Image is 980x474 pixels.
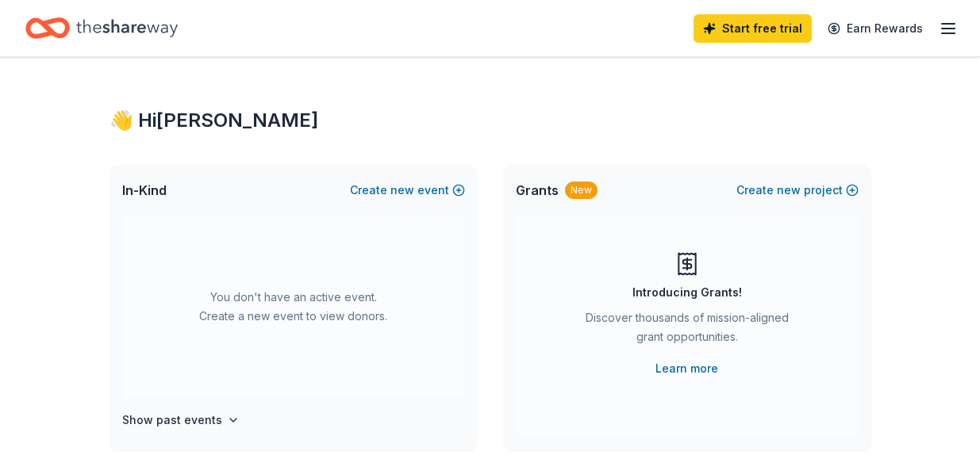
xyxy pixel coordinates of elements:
h4: Show past events [122,411,222,430]
div: 👋 Hi [PERSON_NAME] [110,108,871,133]
div: You don't have an active event. Create a new event to view donors. [122,216,465,398]
button: Createnewevent [350,181,465,200]
a: Start free trial [694,14,812,43]
span: new [390,181,414,200]
div: Discover thousands of mission-aligned grant opportunities. [579,308,795,353]
div: New [565,182,598,199]
button: Show past events [122,411,240,430]
a: Home [25,10,178,47]
a: Earn Rewards [818,14,932,43]
button: Createnewproject [736,181,859,200]
div: Introducing Grants! [632,283,742,302]
span: new [777,181,801,200]
a: Learn more [655,359,718,378]
span: Grants [516,181,559,200]
span: In-Kind [122,181,167,200]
